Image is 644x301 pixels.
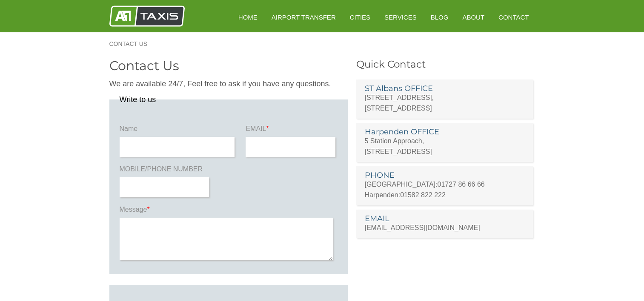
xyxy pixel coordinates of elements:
[120,165,211,177] label: MOBILE/PHONE NUMBER
[425,7,455,28] a: Blog
[109,41,156,47] a: Contact Us
[266,7,342,28] a: Airport Transfer
[365,92,525,114] p: [STREET_ADDRESS], [STREET_ADDRESS]
[492,7,535,28] a: Contact
[120,96,156,103] legend: Write to us
[365,85,525,92] h3: ST Albans OFFICE
[365,171,525,179] h3: PHONE
[109,6,185,27] img: A1 Taxis
[365,179,525,190] p: [GEOGRAPHIC_DATA]:
[378,7,423,28] a: Services
[109,60,348,72] h2: Contact Us
[120,124,237,137] label: Name
[365,128,525,136] h3: Harpenden OFFICE
[365,190,525,200] p: Harpenden:
[344,7,376,28] a: Cities
[365,136,525,157] p: 5 Station Approach, [STREET_ADDRESS]
[246,124,337,137] label: EMAIL
[365,215,525,222] h3: EMAIL
[438,181,485,188] a: 01727 86 66 66
[400,191,446,199] a: 01582 822 222
[232,7,263,28] a: HOME
[109,79,348,89] p: We are available 24/7, Feel free to ask if you have any questions.
[365,224,480,231] a: [EMAIL_ADDRESS][DOMAIN_NAME]
[120,205,338,218] label: Message
[356,60,535,69] h3: Quick Contact
[456,7,490,28] a: About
